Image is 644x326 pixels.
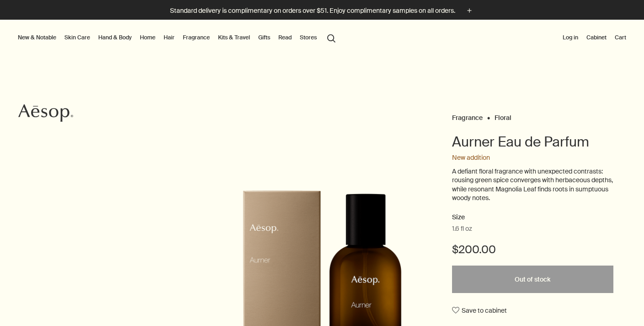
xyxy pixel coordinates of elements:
[216,32,252,43] a: Kits & Travel
[561,20,628,56] nav: supplementary
[138,32,157,43] a: Home
[181,32,212,43] a: Fragrance
[452,242,496,257] span: $200.00
[452,133,613,151] h1: Aurner Eau de Parfum
[495,114,511,118] a: Floral
[277,32,293,43] a: Read
[170,5,474,16] button: Standard delivery is complimentary on orders over $51. Enjoy complimentary samples on all orders.
[16,102,75,127] a: Aesop
[162,32,176,43] a: Hair
[18,104,73,122] svg: Aesop
[561,32,580,43] button: Log in
[170,6,455,16] p: Standard delivery is complimentary on orders over $51. Enjoy complimentary samples on all orders.
[256,32,272,43] a: Gifts
[452,266,613,293] button: Out of stock - $200.00
[452,114,483,118] a: Fragrance
[613,32,628,43] button: Cart
[16,32,58,43] button: New & Notable
[452,302,507,319] button: Save to cabinet
[585,32,608,43] a: Cabinet
[452,224,472,234] span: 1.6 fl oz
[63,32,92,43] a: Skin Care
[323,29,340,46] button: Open search
[298,32,319,43] button: Stores
[452,212,613,223] h2: Size
[96,32,133,43] a: Hand & Body
[16,20,340,56] nav: primary
[452,167,613,203] p: A defiant floral fragrance with unexpected contrasts: rousing green spice converges with herbaceo...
